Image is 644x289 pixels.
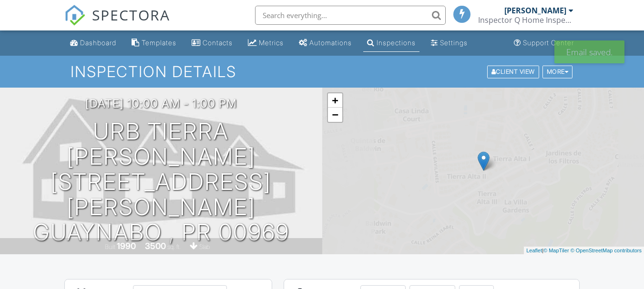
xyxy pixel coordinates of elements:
span: slab [199,243,210,250]
div: Dashboard [80,39,116,47]
div: | [524,247,644,255]
a: Inspections [363,34,419,52]
div: Contacts [203,39,233,47]
div: Inspector Q Home Inspections [478,15,573,25]
div: [PERSON_NAME] [504,6,566,15]
img: The Best Home Inspection Software - Spectora [64,5,85,26]
div: Automations [309,39,352,47]
span: sq. ft. [167,243,181,250]
a: Settings [427,34,471,52]
a: Dashboard [66,34,120,52]
a: © MapTiler [543,248,569,253]
h3: [DATE] 10:00 am - 1:00 pm [85,97,237,110]
a: Zoom out [328,108,342,122]
h1: Inspection Details [71,63,573,80]
a: Automations (Basic) [295,34,356,52]
div: Settings [440,39,468,47]
div: Email saved. [554,40,624,63]
input: Search everything... [255,6,446,25]
div: More [542,65,573,78]
a: © OpenStreetMap contributors [571,248,642,253]
div: Inspections [377,39,416,47]
div: Support Center [523,39,574,47]
a: Metrics [244,34,287,52]
div: Metrics [259,39,284,47]
div: 3500 [145,241,166,251]
div: Templates [142,39,176,47]
span: SPECTORA [92,5,170,25]
span: Built [105,243,115,250]
a: Zoom in [328,93,342,108]
h1: Urb Tierra [PERSON_NAME] [STREET_ADDRESS][PERSON_NAME] Guaynabo , PR 00969 [15,119,307,245]
div: Client View [487,65,539,78]
a: Client View [486,68,542,75]
a: Contacts [188,34,236,52]
div: 1990 [117,241,136,251]
a: Leaflet [526,248,542,253]
a: Support Center [510,34,578,52]
a: Templates [128,34,180,52]
a: SPECTORA [64,13,170,33]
